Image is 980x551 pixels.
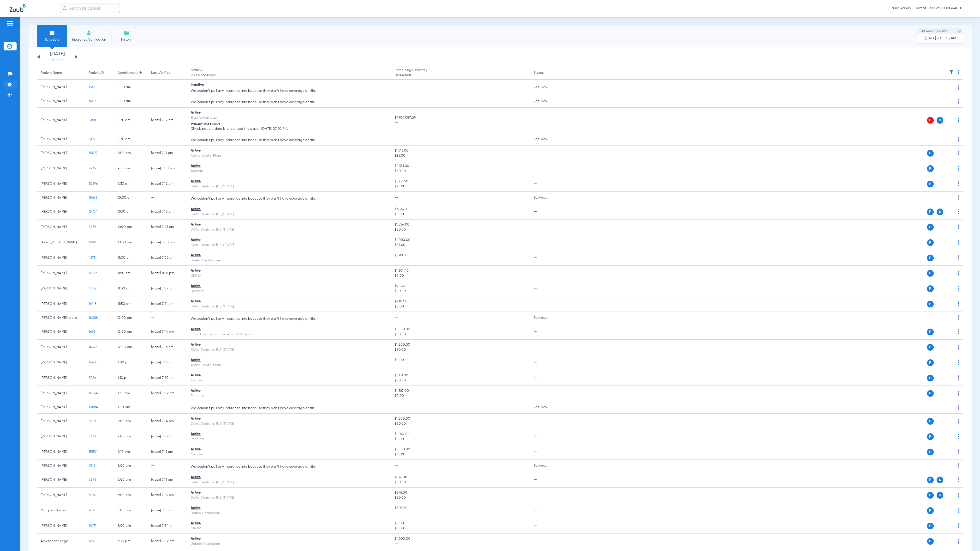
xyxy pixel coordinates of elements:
[37,192,85,204] td: [PERSON_NAME]
[394,243,526,248] span: $25.00
[958,301,959,306] img: group-dot-blue.svg
[191,73,387,78] span: Insurance Payer
[927,150,934,157] span: P
[187,66,391,80] th: Status |
[41,70,81,75] div: Patient Name
[191,268,387,273] div: Active
[37,176,85,192] td: [PERSON_NAME]
[958,271,959,275] img: group-dot-blue.svg
[530,80,562,95] td: Self-pay
[191,212,387,217] div: Delta Dental of [US_STATE]
[958,434,959,439] img: group-dot-blue.svg
[191,238,387,243] div: Active
[89,210,97,213] span: 15724
[151,70,183,75] div: Last Verified
[530,414,562,429] td: --
[37,161,85,176] td: [PERSON_NAME]
[37,414,85,429] td: [PERSON_NAME]
[89,86,96,89] span: 15511
[394,327,526,332] span: $1,500.00
[147,176,187,192] td: [DATE] 7:12 PM
[114,220,147,235] td: 10:20 AM
[394,253,526,258] span: $1,280.00
[394,73,526,78] span: Deductible
[114,324,147,340] td: 12:00 PM
[927,181,934,187] span: P
[147,146,187,161] td: [DATE] 7:11 PM
[191,184,387,189] div: Delta Dental of [US_STATE]
[927,285,934,292] span: P
[191,289,387,294] div: Humana
[147,296,187,312] td: [DATE] 7:21 PM
[147,370,187,386] td: [DATE] 7:20 PM
[394,284,526,289] span: $912.00
[394,115,526,120] span: $9,999,087.09
[43,57,72,62] a: [DATE]
[37,235,85,250] td: Bronx [PERSON_NAME]
[530,192,562,204] td: Self-pay
[927,449,934,455] span: P
[958,85,959,90] img: group-dot-blue.svg
[394,99,398,103] span: --
[89,302,96,306] span: 14118
[958,360,959,365] img: group-dot-blue.svg
[958,419,959,423] img: group-dot-blue.svg
[191,197,387,200] p: We couldn’t pull any insurance info because they don’t have coverage on file.
[927,255,934,261] span: P
[530,133,562,146] td: Self-pay
[927,117,934,124] span: P
[147,386,187,401] td: [DATE] 7:02 PM
[958,449,959,454] img: group-dot-blue.svg
[927,224,934,231] span: P
[37,95,85,108] td: [PERSON_NAME]
[191,304,387,309] div: Delta Dental of [US_STATE]
[530,266,562,281] td: --
[89,167,96,170] span: 7936
[118,70,138,75] div: Appointment
[114,80,147,95] td: 8:00 AM
[958,70,959,74] img: group-dot-blue.svg
[89,419,96,423] span: 8891
[89,256,96,259] span: 4175
[394,238,526,243] span: $1,000.00
[191,207,387,212] div: Active
[89,241,97,244] span: 15998
[958,166,959,171] img: group-dot-blue.svg
[530,220,562,235] td: --
[391,66,530,80] th: Remaining Benefits |
[394,358,526,363] span: $0.00
[530,370,562,386] td: --
[147,355,187,370] td: [DATE] 7:12 PM
[394,299,526,304] span: $2,876.00
[191,110,387,115] div: Active
[89,151,98,155] span: 15077
[394,447,526,452] span: $1,500.00
[394,137,398,141] span: --
[147,133,187,146] td: --
[114,250,147,266] td: 11:00 AM
[114,414,147,429] td: 2:00 PM
[114,370,147,386] td: 1:10 PM
[89,376,96,380] span: 3224
[191,437,387,442] div: Principal
[86,30,92,36] img: Manual Insurance Verification
[958,286,959,291] img: group-dot-blue.svg
[958,137,959,141] img: group-dot-blue.svg
[394,148,526,153] span: $1,913.00
[958,315,959,320] img: group-dot-blue.svg
[394,304,526,309] span: $0.00
[147,312,187,324] td: --
[394,86,398,89] span: --
[191,243,387,248] div: Delta Dental of [US_STATE]
[191,317,387,320] p: We couldn’t pull any insurance info because they don’t have coverage on file.
[114,401,147,414] td: 1:50 PM
[191,179,387,184] div: Active
[62,6,67,11] img: Search Icon
[191,138,387,142] p: We couldn’t pull any insurance info because they don’t have coverage on file.
[394,120,526,125] span: --
[530,250,562,266] td: --
[89,118,96,122] span: 5158
[89,225,96,229] span: 5738
[920,29,948,34] span: Last Appt. Sync Time:
[147,235,187,250] td: [DATE] 7:08 PM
